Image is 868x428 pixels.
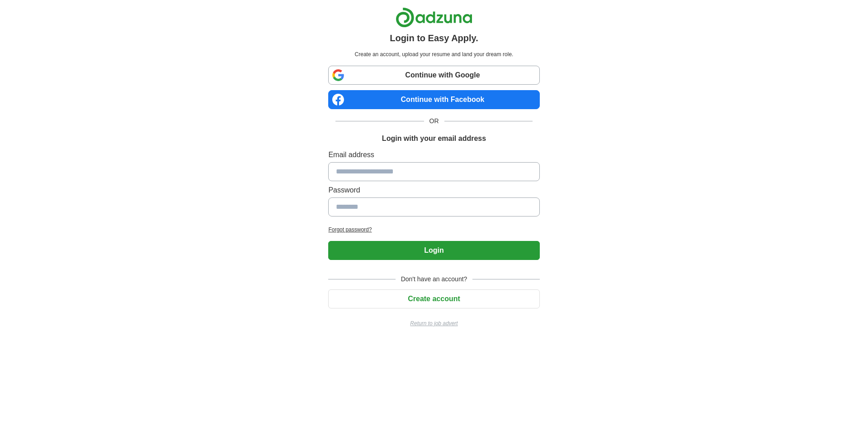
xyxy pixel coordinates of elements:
[396,274,473,284] span: Don't have an account?
[328,149,539,160] label: Email address
[424,116,444,126] span: OR
[328,319,539,327] a: Return to job advert
[328,241,539,260] button: Login
[328,90,539,109] a: Continue with Facebook
[396,7,472,28] img: Adzuna logo
[330,50,538,58] p: Create an account, upload your resume and land your dream role.
[382,133,486,144] h1: Login with your email address
[390,31,478,45] h1: Login to Easy Apply.
[328,295,539,303] a: Create account
[328,226,539,234] a: Forgot password?
[328,185,539,196] label: Password
[328,289,539,308] button: Create account
[328,66,539,85] a: Continue with Google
